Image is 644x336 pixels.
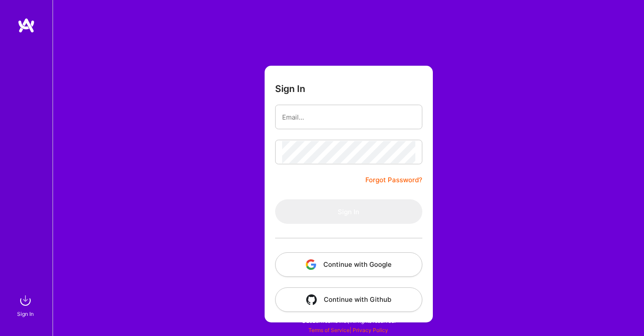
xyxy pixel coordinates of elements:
div: © 2025 ATeams Inc., All rights reserved. [53,310,644,332]
img: logo [18,18,35,33]
div: Sign In [17,309,34,318]
button: Sign In [275,199,422,224]
input: Email... [282,106,415,128]
img: icon [306,294,317,305]
img: sign in [17,292,34,309]
span: | [308,327,388,333]
a: sign inSign In [18,292,34,318]
a: Forgot Password? [365,175,422,185]
h3: Sign In [275,83,305,94]
a: Terms of Service [308,327,350,333]
button: Continue with Google [275,252,422,277]
img: icon [306,259,316,270]
a: Privacy Policy [353,327,388,333]
button: Continue with Github [275,287,422,312]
